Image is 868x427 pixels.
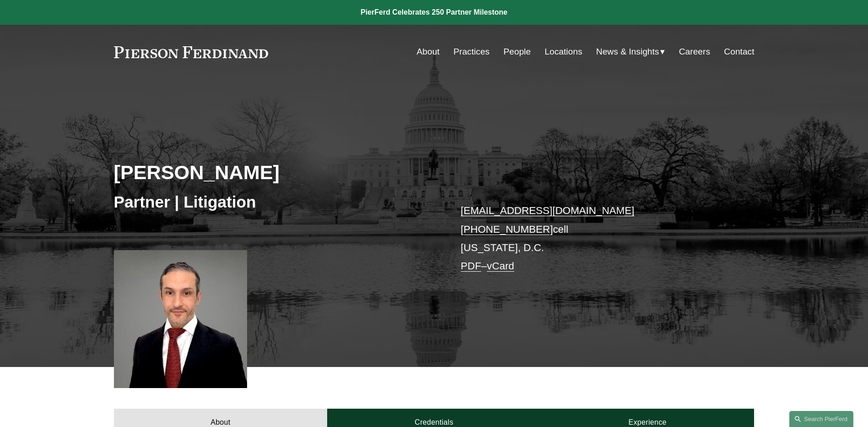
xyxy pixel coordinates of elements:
a: PDF [461,260,481,272]
a: Search this site [789,411,853,427]
p: cell [US_STATE], D.C. – [461,202,728,275]
a: vCard [487,260,514,272]
a: Locations [545,43,582,60]
a: People [503,43,531,60]
a: Careers [679,43,710,60]
a: Contact [724,43,754,60]
h2: [PERSON_NAME] [114,160,434,184]
a: folder dropdown [596,43,665,60]
a: Practices [453,43,490,60]
a: About [417,43,440,60]
a: [PHONE_NUMBER] [461,224,553,235]
span: News & Insights [596,44,659,60]
a: [EMAIL_ADDRESS][DOMAIN_NAME] [461,205,634,216]
h3: Partner | Litigation [114,192,434,212]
